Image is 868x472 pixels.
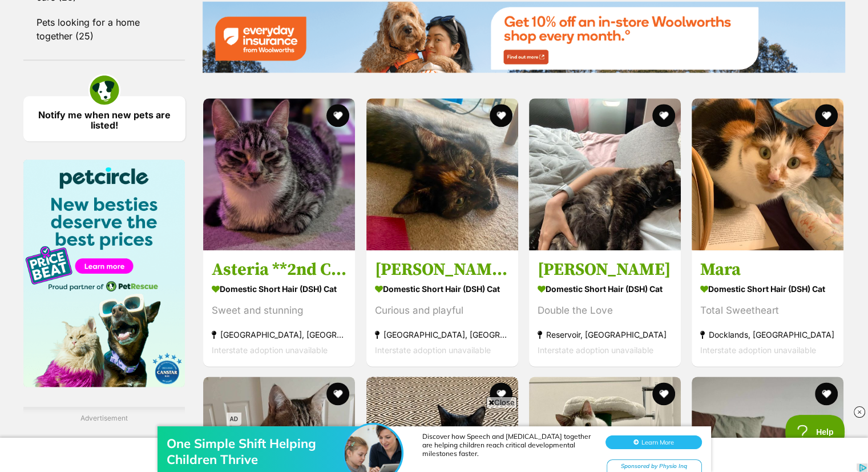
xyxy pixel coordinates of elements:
[375,326,510,342] strong: [GEOGRAPHIC_DATA], [GEOGRAPHIC_DATA]
[815,382,838,405] button: favourite
[490,104,512,127] button: favourite
[700,326,835,342] strong: Docklands, [GEOGRAPHIC_DATA]
[815,104,838,127] button: favourite
[23,96,185,141] a: Notify me when new pets are listed!
[490,382,512,405] button: favourite
[23,10,185,48] a: Pets looking for a home together (25)
[212,280,346,297] strong: Domestic Short Hair (DSH) Cat
[854,406,865,418] img: close_rtb.svg
[422,29,594,54] div: Discover how Speech and [MEDICAL_DATA] together are helping children reach critical developmental...
[700,280,835,297] strong: Domestic Short Hair (DSH) Cat
[23,159,185,386] img: Pet Circle promo banner
[607,56,702,70] div: Sponsored by Physio Inq
[345,21,402,78] img: One Simple Shift Helping Children Thrive
[203,98,355,250] img: Asteria **2nd Chance Cat Rescue** - Domestic Short Hair (DSH) Cat
[700,302,835,318] div: Total Sweetheart
[375,258,510,280] h3: [PERSON_NAME] **2nd Chance Cat Rescue**
[202,1,845,73] img: Everyday Insurance promotional banner
[538,258,672,280] h3: [PERSON_NAME]
[203,250,355,366] a: Asteria **2nd Chance Cat Rescue** Domestic Short Hair (DSH) Cat Sweet and stunning [GEOGRAPHIC_DA...
[605,32,702,46] button: Learn More
[375,345,491,354] span: Interstate adoption unavailable
[167,32,349,64] div: One Simple Shift Helping Children Thrive
[327,382,350,405] button: favourite
[212,345,328,354] span: Interstate adoption unavailable
[700,258,835,280] h3: Mara
[375,280,510,297] strong: Domestic Short Hair (DSH) Cat
[700,345,816,354] span: Interstate adoption unavailable
[538,280,672,297] strong: Domestic Short Hair (DSH) Cat
[538,345,653,354] span: Interstate adoption unavailable
[366,250,518,366] a: [PERSON_NAME] **2nd Chance Cat Rescue** Domestic Short Hair (DSH) Cat Curious and playful [GEOGRA...
[652,382,675,405] button: favourite
[366,98,518,250] img: Beauregard **2nd Chance Cat Rescue** - Domestic Short Hair (DSH) Cat
[538,326,672,342] strong: Reservoir, [GEOGRAPHIC_DATA]
[327,104,350,127] button: favourite
[692,250,843,366] a: Mara Domestic Short Hair (DSH) Cat Total Sweetheart Docklands, [GEOGRAPHIC_DATA] Interstate adopt...
[375,302,510,318] div: Curious and playful
[212,326,346,342] strong: [GEOGRAPHIC_DATA], [GEOGRAPHIC_DATA]
[486,397,517,408] span: Close
[212,302,346,318] div: Sweet and stunning
[692,98,843,250] img: Mara - Domestic Short Hair (DSH) Cat
[529,98,681,250] img: Sam - Domestic Short Hair (DSH) Cat
[212,258,346,280] h3: Asteria **2nd Chance Cat Rescue**
[529,250,681,366] a: [PERSON_NAME] Domestic Short Hair (DSH) Cat Double the Love Reservoir, [GEOGRAPHIC_DATA] Intersta...
[538,302,672,318] div: Double the Love
[652,104,675,127] button: favourite
[202,1,845,75] a: Everyday Insurance promotional banner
